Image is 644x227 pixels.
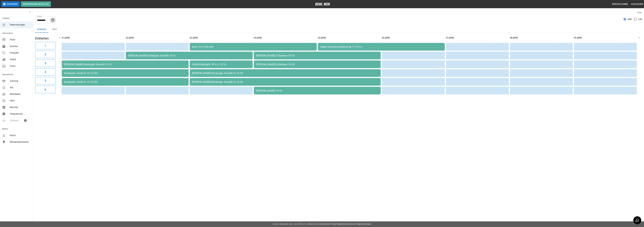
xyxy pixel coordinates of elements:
[64,72,186,75] div: Kindergeb. Henle 2x 13-15 Uhr
[256,89,379,92] div: [PERSON_NAME] 16-18
[192,72,379,75] div: [PERSON_NAME] Kindergeb. bezahlt 2x 15-18
[574,34,637,42] th: 09:00PM
[611,2,629,7] button: [PERSON_NAME]
[45,79,46,83] h6: 5
[35,86,56,93] button: 6
[320,45,443,48] div: Hader mit gutscheinbuch 3p 17-19 n s
[510,34,573,42] th: 08:00PM
[10,99,31,102] span: Hilfe
[45,87,46,92] h6: 6
[61,33,638,96] table: sticky table
[637,11,642,14] label: View
[256,63,379,66] div: [PERSON_NAME] 2x Bahnen 16-18
[446,34,509,42] th: 07:00PM
[45,52,46,57] h6: 2
[50,17,55,23] button: Choose date, selected date is 21. Sep. 2025
[64,80,186,83] div: Kindergeb. Henle 2x 13-15 Uhr
[10,86,31,89] span: Std
[35,42,56,49] button: 1
[35,26,642,33] div: inventory tabs
[256,54,379,57] div: [PERSON_NAME] 2x Bahnen 16-18
[48,26,61,33] button: test
[254,34,317,42] th: 04:00PM
[64,63,186,66] div: [PERSON_NAME] Kindergeb. bezahlt 13-15
[10,112,31,116] span: Integrationen
[10,134,31,137] span: Konto
[1,1,20,7] button: Pausieren
[45,43,46,48] h6: 1
[35,59,56,67] button: 3
[315,3,330,5] img: logo
[638,18,642,21] span: List
[126,34,189,42] th: 02:00PM
[348,223,371,225] a: Geschäftsbedingungen
[45,70,46,74] h6: 4
[273,223,319,225] span: © 2022 BowlNow, Inc. Alle Rechte vorbehalten.
[10,79,31,83] span: Zahlung
[630,2,644,7] button: Ausloggen
[10,140,31,144] span: Wissensdatenbank
[10,58,31,61] span: Artikel
[192,63,251,66] div: Grolik Kindergeb. 9P n.s. 15-16
[10,106,31,109] span: Berichte
[128,54,251,57] div: [PERSON_NAME] Kindergeb. bezahlt 14-16
[319,223,347,225] a: Datenschutz-Bestimmungen
[21,1,51,7] button: Reservierung erstellen
[35,51,56,58] button: 2
[35,77,56,84] button: 5
[10,51,31,55] span: Produkte
[382,34,445,42] th: 06:00PM
[35,68,56,76] button: 4
[10,64,31,68] span: Fotos
[10,23,31,26] span: Reservierungen
[10,45,31,48] span: Inventar
[35,26,48,33] button: Bowling
[10,93,31,96] span: Mitarbeiter
[35,36,56,41] h5: Einheiten
[62,34,125,42] th: 01:00PM
[10,38,31,41] span: Profil
[628,18,632,21] span: Grid
[318,34,381,42] th: 05:00PM
[192,80,379,83] div: [PERSON_NAME] Kindergeb. bezahlt 2x 15-18
[45,61,46,65] h6: 3
[192,45,314,48] div: Dorn 15-17 Uhr 6xP
[190,34,253,42] th: 03:00PM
